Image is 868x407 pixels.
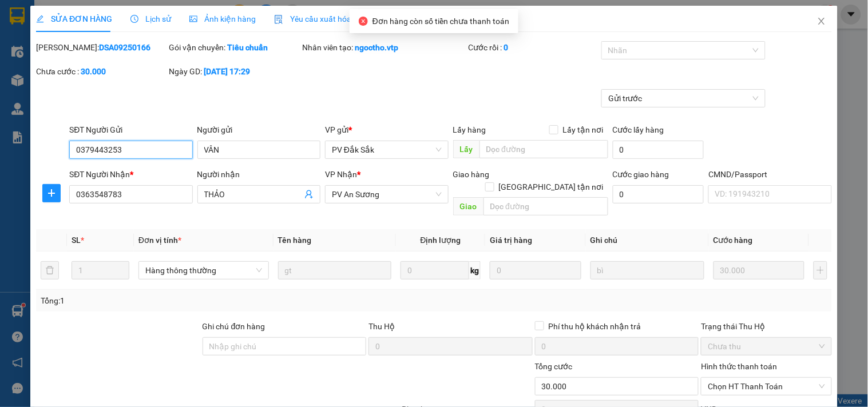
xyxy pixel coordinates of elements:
[325,170,357,179] span: VP Nhận
[453,125,486,134] span: Lấy hàng
[278,261,392,280] input: VD: Bàn, Ghế
[228,43,268,52] b: Tiêu chuẩn
[274,14,395,23] span: Yêu cầu xuất hóa đơn điện tử
[42,184,61,202] button: plus
[469,261,481,280] span: kg
[36,65,167,78] div: Chưa cước :
[708,378,825,395] span: Chọn HT Thanh Toán
[714,261,805,280] input: 0
[613,185,704,203] input: Cước giao hàng
[490,236,532,245] span: Giá trị hàng
[197,123,320,136] div: Người gửi
[490,261,581,280] input: 0
[817,17,826,26] span: close
[203,322,265,331] label: Ghi chú đơn hàng
[590,261,704,280] input: Ghi Chú
[204,67,251,76] b: [DATE] 17:29
[479,140,608,158] input: Dọc đường
[197,168,320,181] div: Người nhận
[36,41,167,54] div: [PERSON_NAME]:
[69,123,192,136] div: SĐT Người Gửi
[535,362,573,371] span: Tổng cước
[469,41,599,54] div: Cước rồi :
[145,262,262,279] span: Hàng thông thường
[708,338,825,355] span: Chưa thu
[43,189,60,198] span: plus
[359,17,368,26] span: close-circle
[278,236,312,245] span: Tên hàng
[325,123,448,136] div: VP gửi
[332,141,441,158] span: PV Đắk Sắk
[372,17,509,26] span: Đơn hàng còn số tiền chưa thanh toán
[613,170,669,179] label: Cước giao hàng
[189,15,197,23] span: picture
[41,261,59,280] button: delete
[613,141,704,159] input: Cước lấy hàng
[814,261,827,280] button: plus
[708,168,831,181] div: CMND/Passport
[453,140,479,158] span: Lấy
[608,90,759,107] span: Gửi trước
[304,190,314,199] span: user-add
[203,337,367,356] input: Ghi chú đơn hàng
[36,15,44,23] span: edit
[99,43,150,52] b: DSA09250166
[72,236,81,245] span: SL
[169,41,300,54] div: Gói vận chuyển:
[69,168,192,181] div: SĐT Người Nhận
[274,15,283,24] img: icon
[453,197,483,216] span: Giao
[368,322,395,331] span: Thu Hộ
[332,186,441,203] span: PV An Sương
[483,197,608,216] input: Dọc đường
[355,43,398,52] b: ngoctho.vtp
[806,6,838,38] button: Close
[302,41,466,54] div: Nhân viên tạo:
[494,181,608,193] span: [GEOGRAPHIC_DATA] tận nơi
[544,320,646,333] span: Phí thu hộ khách nhận trả
[558,123,608,136] span: Lấy tận nơi
[701,320,831,333] div: Trạng thái Thu Hộ
[504,43,509,52] b: 0
[613,125,664,134] label: Cước lấy hàng
[81,67,106,76] b: 30.000
[36,14,112,23] span: SỬA ĐƠN HÀNG
[453,170,490,179] span: Giao hàng
[586,229,709,252] th: Ghi chú
[714,236,753,245] span: Cước hàng
[421,236,461,245] span: Định lượng
[41,294,336,307] div: Tổng: 1
[130,15,138,23] span: clock-circle
[701,362,777,371] label: Hình thức thanh toán
[130,14,171,23] span: Lịch sử
[189,14,256,23] span: Ảnh kiện hàng
[169,65,300,78] div: Ngày GD:
[138,236,181,245] span: Đơn vị tính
